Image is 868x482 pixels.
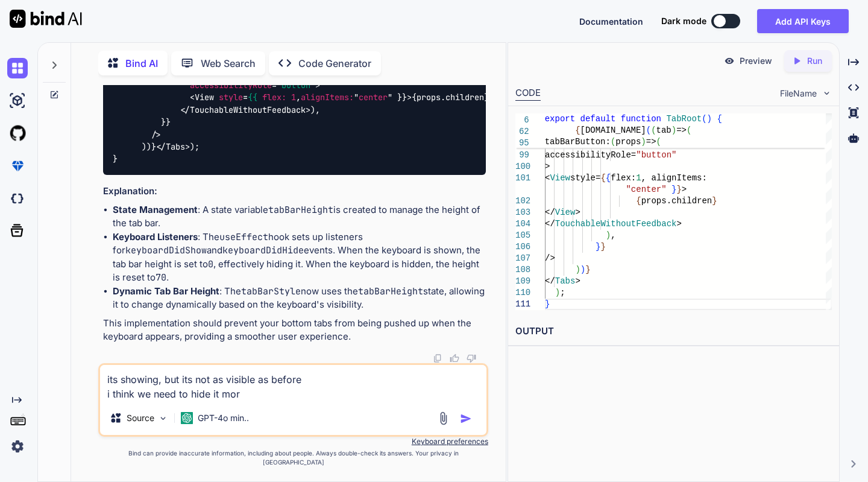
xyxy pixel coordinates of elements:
[190,80,272,90] span: accessibilityRole
[596,242,600,252] span: }
[166,141,185,152] span: Tabs
[301,92,354,103] span: alignItems:
[515,115,529,126] span: 6
[436,411,450,425] img: attachment
[100,365,486,401] textarea: its showing, but its not as visible as before i think we need to hide it mo
[241,285,301,297] code: tabBarStyle
[676,185,681,194] span: }
[298,56,371,71] p: Code Generator
[600,242,605,252] span: }
[780,87,817,100] span: FileName
[545,114,575,124] span: export
[248,92,257,103] span: {{
[508,317,839,346] h2: OUTPUT
[195,92,214,103] span: View
[676,125,687,135] span: =>
[515,253,529,264] div: 107
[545,139,596,148] span: accessible
[515,150,529,161] div: 99
[666,114,702,124] span: TabRoot
[575,276,580,286] span: >
[113,285,219,297] strong: Dynamic Tab Bar Height
[579,16,643,27] span: Documentation
[555,288,560,297] span: )
[7,123,28,144] img: githubLight
[127,412,154,424] p: Source
[717,114,722,124] span: {
[158,413,168,423] img: Pick Models
[98,449,488,467] p: Bind can provide inaccurate information, including about people. Always double-check its answers....
[190,104,306,115] span: TouchableWithoutFeedback
[515,161,529,173] div: 100
[291,92,296,103] span: 1
[156,141,190,152] span: </ >
[98,437,488,446] p: Keyboard preferences
[545,150,636,160] span: accessibilityRole=
[611,137,615,147] span: (
[201,56,256,71] p: Web Search
[550,173,570,183] span: View
[641,196,712,206] span: props.children
[515,264,529,276] div: 108
[636,150,676,160] span: "button"
[359,92,388,103] span: center
[671,185,676,194] span: }
[7,436,28,457] img: settings
[712,196,717,206] span: }
[7,90,28,111] img: ai-studio
[621,114,661,124] span: function
[190,92,412,103] span: < = , " " }}>
[113,203,485,230] li: : A state variable is created to manage the height of the tab bar.
[682,185,687,194] span: >
[580,265,585,274] span: )
[515,207,529,218] div: 103
[646,137,656,147] span: =>
[113,285,485,312] li: : The now uses the state, allowing it to change dynamically based on the keyboard's visibility.
[7,58,28,78] img: chat
[515,195,529,207] div: 102
[606,173,611,183] span: {
[636,173,641,183] span: 1
[575,265,580,274] span: )
[460,413,472,425] img: icon
[626,185,666,194] span: "center"
[555,219,677,229] span: TouchableWithoutFeedback
[575,208,580,217] span: >
[580,114,616,124] span: default
[198,412,249,424] p: GPT-4o min..
[641,137,646,147] span: )
[646,125,651,135] span: (
[671,125,676,135] span: )
[262,92,286,103] span: flex:
[600,173,605,183] span: {
[125,244,207,256] code: keyboardDidShow
[560,288,565,297] span: ;
[656,125,671,135] span: tab
[611,173,636,183] span: flex:
[515,287,529,299] div: 110
[575,125,580,135] span: {
[579,15,643,28] button: Documentation
[636,196,641,206] span: {
[656,137,661,147] span: (
[615,137,641,147] span: props
[180,104,310,115] span: </ >
[757,9,849,33] button: Add API Keys
[208,258,213,270] code: 0
[641,173,706,183] span: , alignItems:
[545,208,555,217] span: </
[515,299,529,310] div: 111
[555,276,576,286] span: Tabs
[113,231,198,243] strong: Keyboard Listeners
[7,188,28,209] img: darkCloudIdeIcon
[181,412,193,424] img: GPT-4o mini
[156,271,166,284] code: 70
[515,241,529,253] div: 106
[219,92,243,103] span: style
[515,173,529,184] div: 101
[433,354,442,363] img: copy
[585,265,590,274] span: }
[10,10,82,28] img: Bind AI
[570,173,600,183] span: style=
[661,15,706,27] span: Dark mode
